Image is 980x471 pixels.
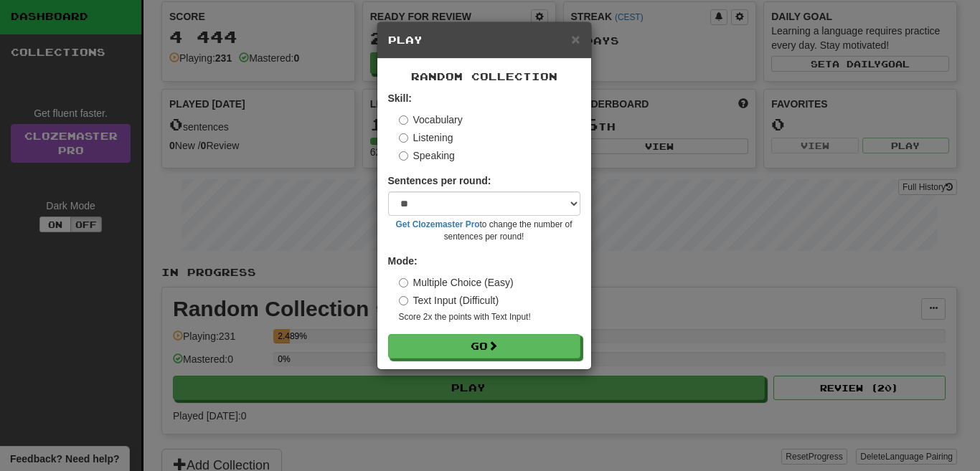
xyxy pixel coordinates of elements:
[571,31,580,47] span: ×
[388,219,580,243] small: to change the number of sentences per round!
[388,255,418,267] strong: Mode:
[399,311,580,323] small: Score 2x the points with Text Input !
[396,219,480,229] a: Get Clozemaster Pro
[388,173,491,188] label: Sentences per round:
[399,275,514,290] label: Multiple Choice (Easy)
[399,113,463,127] label: Vocabulary
[399,115,408,125] input: Vocabulary
[399,151,408,161] input: Speaking
[399,130,453,145] label: Listening
[399,148,455,163] label: Speaking
[388,33,580,47] h5: Play
[411,70,557,82] span: Random Collection
[399,293,499,308] label: Text Input (Difficult)
[388,334,580,358] button: Go
[399,278,408,287] input: Multiple Choice (Easy)
[399,133,408,143] input: Listening
[399,296,408,305] input: Text Input (Difficult)
[571,32,580,47] button: Close
[388,92,412,104] strong: Skill:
